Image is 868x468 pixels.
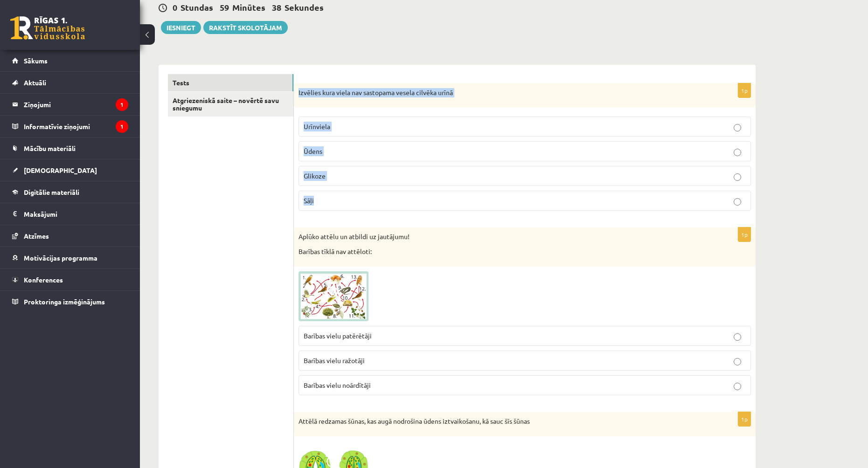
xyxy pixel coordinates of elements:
[12,291,128,312] a: Proktoringa izmēģinājums
[304,381,371,389] span: Barības vielu noārdītāji
[12,159,128,181] a: [DEMOGRAPHIC_DATA]
[304,172,326,180] span: Glikoze
[299,271,368,322] img: 1.jpg
[734,173,741,181] input: Glikoze
[12,138,128,159] a: Mācību materiāli
[24,188,79,196] span: Digitālie materiāli
[304,122,330,131] span: Urīnviela
[24,203,128,225] legend: Maksājumi
[173,2,177,13] span: 0
[232,2,265,13] span: Minūtes
[12,225,128,247] a: Atzīmes
[299,88,704,97] p: Izvēlies kura viela nav sastopama vesela cilvēka urīnā
[734,358,741,365] input: Barības vielu ražotāji
[12,50,128,71] a: Sākums
[299,232,704,241] p: Aplūko attēlu un atbildi uz jautājumu!
[299,417,704,426] p: Attēlā redzamas šūnas, kas augā nodrošina ūdens iztvaikošanu, kā sauc šīs šūnas
[12,181,128,203] a: Digitālie materiāli
[24,232,49,240] span: Atzīmes
[734,149,741,156] input: Ūdens
[24,144,76,152] span: Mācību materiāli
[24,254,97,262] span: Motivācijas programma
[12,269,128,290] a: Konferences
[168,92,293,117] a: Atgriezeniskā saite – novērtē savu sniegumu
[304,356,365,365] span: Barības vielu ražotāji
[12,116,128,137] a: Informatīvie ziņojumi1
[24,297,105,306] span: Proktoringa izmēģinājums
[161,21,201,34] button: Iesniegt
[168,74,293,91] a: Tests
[116,98,128,111] i: 1
[734,198,741,206] input: Sāļi
[734,383,741,390] input: Barības vielu noārdītāji
[12,72,128,93] a: Aktuāli
[12,203,128,225] a: Maksājumi
[220,2,229,13] span: 59
[738,412,751,427] p: 1p
[285,2,324,13] span: Sekundes
[738,227,751,242] p: 1p
[24,78,46,87] span: Aktuāli
[304,147,322,155] span: Ūdens
[181,2,213,13] span: Stundas
[299,247,704,256] p: Barības tīklā nav attēloti:
[116,120,128,133] i: 1
[734,124,741,131] input: Urīnviela
[272,2,281,13] span: 38
[24,116,128,137] legend: Informatīvie ziņojumi
[203,21,288,34] a: Rakstīt skolotājam
[734,333,741,341] input: Barības vielu patērētāji
[10,16,85,40] a: Rīgas 1. Tālmācības vidusskola
[24,275,63,284] span: Konferences
[12,247,128,268] a: Motivācijas programma
[24,56,48,65] span: Sākums
[12,94,128,115] a: Ziņojumi1
[24,94,128,115] legend: Ziņojumi
[24,166,97,174] span: [DEMOGRAPHIC_DATA]
[304,331,372,340] span: Barības vielu patērētāji
[738,83,751,98] p: 1p
[304,196,314,205] span: Sāļi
